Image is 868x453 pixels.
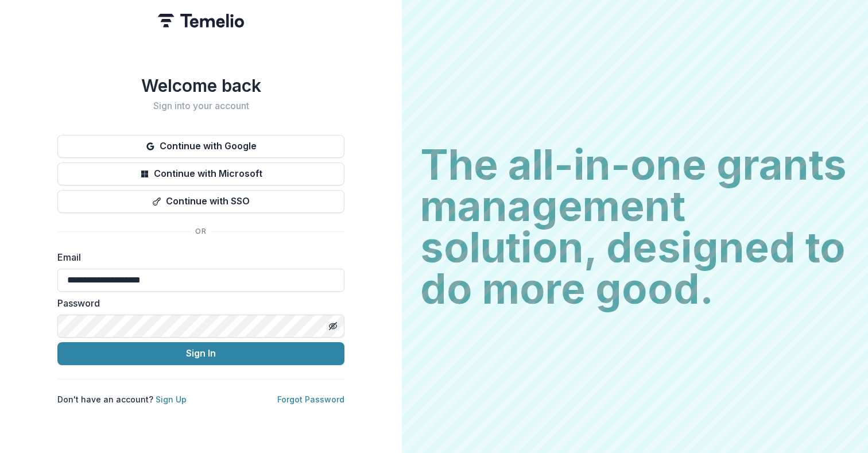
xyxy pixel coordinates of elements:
img: Temelio [158,14,244,28]
h2: Sign into your account [57,100,344,111]
a: Forgot Password [277,394,344,404]
button: Continue with Google [57,135,344,158]
h1: Welcome back [57,75,344,96]
button: Toggle password visibility [324,317,342,335]
label: Password [57,296,338,310]
button: Continue with Microsoft [57,162,344,185]
p: Don't have an account? [57,393,187,405]
button: Sign In [57,342,344,365]
label: Email [57,250,338,264]
a: Sign Up [156,394,187,404]
button: Continue with SSO [57,190,344,213]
